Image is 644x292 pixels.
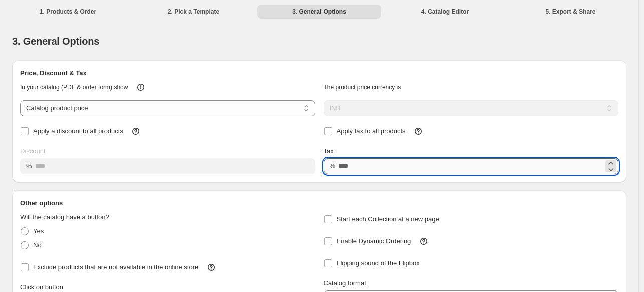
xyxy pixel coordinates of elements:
span: No [33,241,42,249]
h2: Other options [20,198,618,208]
span: The product price currency is [324,84,401,91]
span: Start each Collection at a new page [337,215,439,223]
span: Exclude products that are not available in the online store [33,263,198,271]
span: Enable Dynamic Ordering [337,237,411,245]
span: Yes [33,227,44,235]
span: Flipping sound of the Flipbox [337,259,420,267]
span: Tax [324,147,334,155]
span: Apply tax to all products [337,127,406,135]
span: Apply a discount to all products [33,127,123,135]
span: 3. General Options [12,36,99,47]
span: Catalog format [324,279,366,287]
span: Will the catalog have a button? [20,213,109,221]
span: Click on button [20,283,63,291]
span: % [26,162,32,170]
h2: Price, Discount & Tax [20,68,618,78]
span: In your catalog (PDF & order form) show [20,84,128,91]
span: Discount [20,147,46,155]
span: % [330,162,336,170]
